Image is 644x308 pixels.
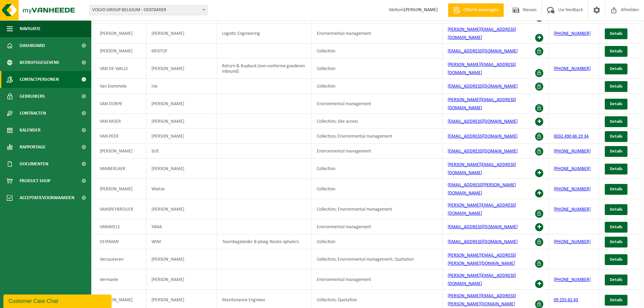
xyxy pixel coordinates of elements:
[554,134,589,139] a: 0032 490 66 19 34
[605,254,627,265] a: Details
[312,144,443,159] td: Environmental management
[89,5,208,15] span: VOLVO GROUP BELGIUM - OOSTAKKER
[146,234,217,249] td: WIM
[462,7,500,14] span: Offerte aanvragen
[217,23,312,44] td: Logistic Engineering
[610,278,622,282] span: Details
[605,295,627,306] a: Details
[312,269,443,290] td: Environmental management
[146,249,217,269] td: [PERSON_NAME]
[448,183,516,196] a: [EMAIL_ADDRESS][PERSON_NAME][DOMAIN_NAME]
[448,293,516,307] a: [PERSON_NAME][EMAIL_ADDRESS][PERSON_NAME][DOMAIN_NAME]
[610,49,622,53] span: Details
[610,187,622,191] span: Details
[448,27,516,40] a: [PERSON_NAME][EMAIL_ADDRESS][DOMAIN_NAME]
[610,102,622,106] span: Details
[146,58,217,79] td: [PERSON_NAME]
[217,234,312,249] td: Teambegeleider B-ploeg Waste ophalers
[20,156,48,172] span: Documenten
[448,273,516,286] a: [PERSON_NAME][EMAIL_ADDRESS][DOMAIN_NAME]
[605,131,627,142] a: Details
[146,159,217,179] td: [PERSON_NAME]
[610,149,622,153] span: Details
[610,240,622,244] span: Details
[312,44,443,58] td: Collection
[312,249,443,269] td: Collection; Environmental management; Quotation
[312,94,443,114] td: Environmental management
[448,162,516,175] a: [PERSON_NAME][EMAIL_ADDRESS][DOMAIN_NAME]
[312,58,443,79] td: Collection
[605,222,627,233] a: Details
[20,88,45,105] span: Gebruikers
[605,204,627,215] a: Details
[610,225,622,229] span: Details
[95,58,146,79] td: VAN DE WALLE
[448,134,518,139] a: [EMAIL_ADDRESS][DOMAIN_NAME]
[95,179,146,199] td: [PERSON_NAME]
[146,129,217,144] td: [PERSON_NAME]
[448,149,518,154] a: [EMAIL_ADDRESS][DOMAIN_NAME]
[605,237,627,247] a: Details
[554,277,591,282] a: [PHONE_NUMBER]
[610,257,622,262] span: Details
[554,66,591,71] a: [PHONE_NUMBER]
[448,62,516,75] a: [PERSON_NAME][EMAIL_ADDRESS][DOMAIN_NAME]
[448,3,504,17] a: Offerte aanvragen
[605,184,627,195] a: Details
[146,219,217,234] td: YANA
[610,134,622,139] span: Details
[95,269,146,290] td: Vermaele
[95,144,146,159] td: [PERSON_NAME]
[95,44,146,58] td: [PERSON_NAME]
[312,219,443,234] td: Environmental management
[312,79,443,94] td: Collection
[146,199,217,219] td: [PERSON_NAME]
[610,167,622,171] span: Details
[312,234,443,249] td: Collection
[605,146,627,157] a: Details
[605,81,627,92] a: Details
[448,119,518,124] a: [EMAIL_ADDRESS][DOMAIN_NAME]
[448,239,518,244] a: [EMAIL_ADDRESS][DOMAIN_NAME]
[610,31,622,36] span: Details
[217,58,312,79] td: Return & Buyback (non-conforme goederen inbound)
[95,23,146,44] td: [PERSON_NAME]
[20,105,46,122] span: Contracten
[605,99,627,110] a: Details
[95,79,146,94] td: Van Dommele
[95,94,146,114] td: VAN DORPE
[605,64,627,74] a: Details
[20,71,59,88] span: Contactpersonen
[20,122,41,139] span: Kalender
[20,37,45,54] span: Dashboard
[146,23,217,44] td: [PERSON_NAME]
[448,224,518,230] a: [EMAIL_ADDRESS][DOMAIN_NAME]
[95,199,146,219] td: VANSPEYBROUCK
[605,46,627,57] a: Details
[605,164,627,174] a: Details
[610,67,622,71] span: Details
[554,239,591,244] a: [PHONE_NUMBER]
[95,249,146,269] td: Vercauteren
[95,129,146,144] td: VAN PEER
[605,28,627,39] a: Details
[554,31,591,36] a: [PHONE_NUMBER]
[20,20,41,37] span: Navigatie
[312,159,443,179] td: Collection
[610,119,622,124] span: Details
[605,275,627,285] a: Details
[95,159,146,179] td: VANBERLAER
[554,166,591,171] a: [PHONE_NUMBER]
[554,298,578,303] a: 09 255 62 43
[448,253,516,266] a: [PERSON_NAME][EMAIL_ADDRESS][PERSON_NAME][DOMAIN_NAME]
[312,179,443,199] td: Collection
[610,84,622,89] span: Details
[90,5,207,15] span: VOLVO GROUP BELGIUM - OOSTAKKER
[554,187,591,192] a: [PHONE_NUMBER]
[610,298,622,302] span: Details
[146,179,217,199] td: Wietse
[448,203,516,216] a: [PERSON_NAME][EMAIL_ADDRESS][DOMAIN_NAME]
[95,219,146,234] td: VANWIELE
[20,172,50,189] span: Product Shop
